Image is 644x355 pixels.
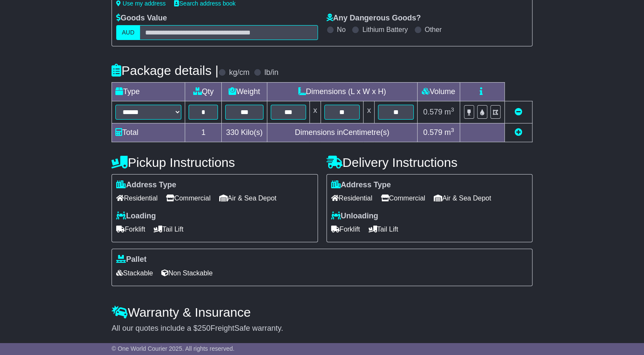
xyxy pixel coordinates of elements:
[219,192,277,205] span: Air & Sea Depot
[222,123,267,142] td: Kilo(s)
[116,255,146,264] label: Pallet
[515,108,522,116] a: Remove this item
[185,82,222,101] td: Qty
[112,345,235,352] span: © One World Courier 2025. All rights reserved.
[185,123,222,142] td: 1
[423,108,442,116] span: 0.579
[161,266,212,280] span: Non Stackable
[331,223,360,236] span: Forklift
[451,127,454,133] sup: 3
[116,266,153,280] span: Stackable
[112,305,532,319] h4: Warranty & Insurance
[112,123,185,142] td: Total
[226,128,239,137] span: 330
[112,63,218,77] h4: Package details |
[434,192,491,205] span: Air & Sea Depot
[197,324,210,332] span: 250
[222,82,267,101] td: Weight
[264,68,278,77] label: lb/in
[116,223,145,236] span: Forklift
[331,192,372,205] span: Residential
[154,223,183,236] span: Tail Lift
[326,14,421,23] label: Any Dangerous Goods?
[229,68,249,77] label: kg/cm
[423,128,442,137] span: 0.579
[326,155,532,169] h4: Delivery Instructions
[362,26,408,34] label: Lithium Battery
[364,101,375,123] td: x
[444,108,454,116] span: m
[331,212,378,221] label: Unloading
[112,155,318,169] h4: Pickup Instructions
[116,180,176,190] label: Address Type
[116,14,167,23] label: Goods Value
[309,101,321,123] td: x
[515,128,522,137] a: Add new item
[425,26,442,34] label: Other
[369,223,398,236] span: Tail Lift
[331,180,391,190] label: Address Type
[417,82,460,101] td: Volume
[112,82,185,101] td: Type
[116,212,156,221] label: Loading
[451,106,454,113] sup: 3
[116,25,140,40] label: AUD
[267,123,417,142] td: Dimensions in Centimetre(s)
[381,192,425,205] span: Commercial
[112,324,532,333] div: All our quotes include a $ FreightSafe warranty.
[267,82,417,101] td: Dimensions (L x W x H)
[444,128,454,137] span: m
[337,26,346,34] label: No
[166,192,210,205] span: Commercial
[116,192,157,205] span: Residential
